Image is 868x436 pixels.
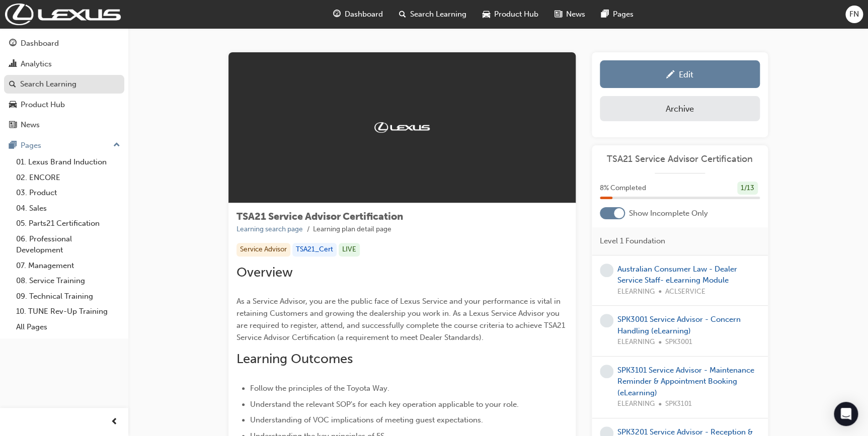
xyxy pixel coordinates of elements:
a: 06. Professional Development [12,231,124,258]
span: ELEARNING [617,286,655,298]
a: Australian Consumer Law - Dealer Service Staff- eLearning Module [617,265,737,285]
span: car-icon [9,101,17,110]
span: SPK3101 [665,398,692,410]
span: guage-icon [9,39,17,48]
a: SPK3101 Service Advisor - Maintenance Reminder & Appointment Booking (eLearning) [617,366,754,397]
a: Search Learning [4,75,124,94]
span: Search Learning [410,9,466,20]
a: Learning search page [236,225,303,233]
a: news-iconNews [546,4,593,25]
a: 07. Management [12,258,124,274]
span: Understand the relevant SOP's for each key operation applicable to your role. [250,400,519,409]
a: 05. Parts21 Certification [12,216,124,231]
a: 01. Lexus Brand Induction [12,154,124,170]
div: Product Hub [21,99,65,111]
span: Follow the principles of the Toyota Way. [250,384,389,393]
span: As a Service Advisor, you are the public face of Lexus Service and your performance is vital in r... [236,297,567,342]
a: pages-iconPages [593,4,642,25]
div: LIVE [339,243,360,256]
div: Dashboard [21,38,59,49]
div: Open Intercom Messenger [834,402,858,426]
a: car-iconProduct Hub [475,4,546,25]
a: 10. TUNE Rev-Up Training [12,304,124,319]
img: Trak [5,4,121,25]
div: News [21,119,40,131]
span: FN [849,9,859,20]
span: Dashboard [345,9,383,20]
span: Pages [613,9,634,20]
span: search-icon [399,8,406,21]
div: Analytics [21,58,52,70]
span: learningRecordVerb_NONE-icon [600,314,613,327]
span: guage-icon [333,8,341,21]
span: search-icon [9,80,16,89]
span: Learning Outcomes [236,351,353,367]
div: Archive [666,104,694,114]
span: Product Hub [494,9,538,20]
a: 02. ENCORE [12,170,124,186]
a: 08. Service Training [12,273,124,289]
button: FN [845,6,863,23]
div: Pages [21,140,41,151]
span: Overview [236,265,293,280]
div: 1 / 13 [737,182,758,195]
span: news-icon [9,121,17,130]
span: TSA21 Service Advisor Certification [236,211,403,222]
div: TSA21_Cert [292,243,337,256]
span: pages-icon [9,141,17,150]
a: SPK3001 Service Advisor - Concern Handling (eLearning) [617,315,741,335]
a: 04. Sales [12,201,124,216]
span: Level 1 Foundation [600,235,665,247]
a: Edit [600,60,760,88]
a: Product Hub [4,96,124,114]
button: Archive [600,96,760,121]
span: learningRecordVerb_NONE-icon [600,264,613,277]
a: 09. Technical Training [12,289,124,304]
span: learningRecordVerb_NONE-icon [600,365,613,378]
span: pencil-icon [666,70,675,80]
span: 8 % Completed [600,183,646,194]
div: Search Learning [20,78,76,90]
a: 03. Product [12,185,124,201]
span: up-icon [113,139,120,152]
button: Pages [4,136,124,155]
a: Dashboard [4,34,124,53]
div: Service Advisor [236,243,290,256]
a: News [4,116,124,134]
a: search-iconSearch Learning [391,4,475,25]
span: car-icon [483,8,490,21]
span: news-icon [555,8,562,21]
li: Learning plan detail page [313,224,391,235]
span: ELEARNING [617,336,655,348]
a: Analytics [4,55,124,73]
div: Edit [679,69,693,79]
a: guage-iconDashboard [325,4,391,25]
span: Understanding of VOC implications of meeting guest expectations. [250,415,483,424]
span: SPK3001 [665,336,692,348]
button: DashboardAnalyticsSearch LearningProduct HubNews [4,32,124,136]
img: Trak [374,122,430,132]
span: pages-icon [601,8,609,21]
span: Show Incomplete Only [629,208,708,219]
span: ELEARNING [617,398,655,410]
a: All Pages [12,319,124,335]
span: prev-icon [111,416,118,428]
span: ACLSERVICE [665,286,705,298]
span: chart-icon [9,60,17,69]
span: News [566,9,585,20]
a: TSA21 Service Advisor Certification [600,153,760,165]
